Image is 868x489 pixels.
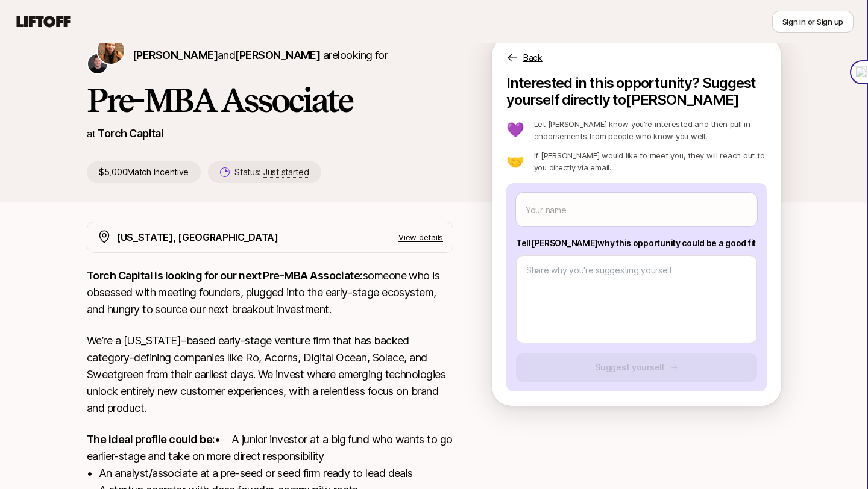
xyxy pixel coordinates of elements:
span: and [218,49,320,61]
p: If [PERSON_NAME] would like to meet you, they will reach out to you directly via email. [534,149,767,173]
img: Katie Reiner [98,37,124,64]
span: [PERSON_NAME] [133,49,218,61]
p: We’re a [US_STATE]–based early-stage venture firm that has backed category-defining companies lik... [87,332,453,417]
h1: Pre-MBA Associate [87,82,453,118]
span: [PERSON_NAME] [235,49,320,61]
span: Just started [263,167,309,178]
a: Torch Capital [98,127,163,140]
img: Christopher Harper [88,54,107,73]
p: $5,000 Match Incentive [87,161,201,183]
strong: The ideal profile could be: [87,433,215,446]
p: Interested in this opportunity? Suggest yourself directly to [PERSON_NAME] [506,75,767,108]
p: 💜 [506,123,524,137]
p: Status: [234,165,309,179]
p: Back [523,51,542,65]
p: at [87,126,95,142]
p: View details [398,231,443,243]
p: are looking for [133,47,388,64]
p: Let [PERSON_NAME] know you’re interested and then pull in endorsements from people who know you w... [534,118,767,142]
p: someone who is obsessed with meeting founders, plugged into the early-stage ecosystem, and hungry... [87,267,453,318]
p: [US_STATE], [GEOGRAPHIC_DATA] [116,229,278,245]
p: Tell [PERSON_NAME] why this opportunity could be a good fit [516,236,757,251]
p: 🤝 [506,154,524,169]
button: Sign in or Sign up [772,11,854,33]
strong: Torch Capital is looking for our next Pre-MBA Associate: [87,269,363,282]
